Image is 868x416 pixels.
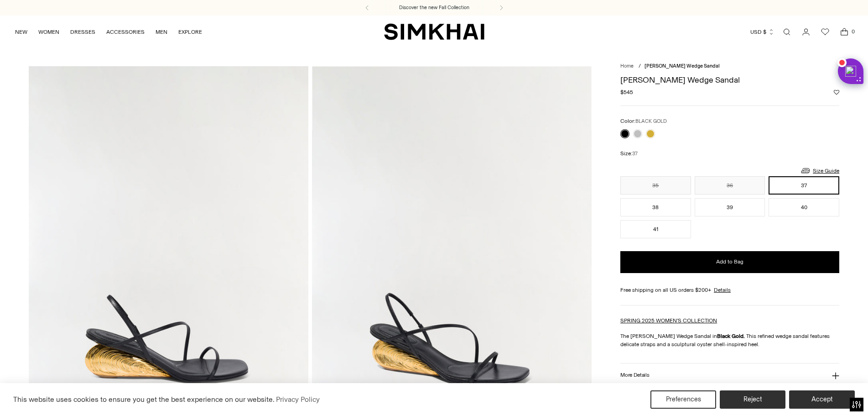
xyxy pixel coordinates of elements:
a: Wishlist [816,23,834,41]
button: 39 [695,198,765,216]
p: The [PERSON_NAME] Wedge Sandal in This refined wedge sandal features delicate straps and a sculpt... [620,332,839,348]
a: Open cart modal [835,23,853,41]
button: 40 [769,198,839,216]
button: 41 [620,220,691,238]
button: More Details [620,363,839,387]
a: Privacy Policy (opens in a new tab) [275,393,321,406]
h3: More Details [620,372,649,378]
button: 35 [620,176,691,195]
iframe: Sign Up via Text for Offers [7,381,92,409]
button: Reject [720,390,785,409]
button: USD $ [750,22,774,42]
a: DRESSES [70,22,95,42]
span: This website uses cookies to ensure you get the best experience on our website. [13,395,275,404]
button: Add to Bag [620,251,839,273]
span: 37 [632,151,638,157]
a: ACCESSORIES [106,22,145,42]
button: 36 [695,176,765,195]
button: 37 [769,176,839,195]
button: Accept [789,390,855,409]
span: 0 [849,27,857,36]
a: Details [714,286,731,294]
a: SPRING 2025 WOMEN'S COLLECTION [620,317,717,324]
nav: breadcrumbs [620,63,839,70]
a: WOMEN [38,22,59,42]
span: $545 [620,88,633,96]
a: NEW [15,22,27,42]
a: Size Guide [800,165,839,176]
a: Discover the new Fall Collection [399,4,469,11]
span: BLACK GOLD [635,118,667,124]
a: SIMKHAI [384,23,484,41]
button: 38 [620,198,691,216]
button: Preferences [650,390,716,409]
span: [PERSON_NAME] Wedge Sandal [645,63,720,69]
a: Home [620,63,634,69]
div: Free shipping on all US orders $200+ [620,286,839,294]
div: / [639,63,641,70]
label: Color: [620,117,667,126]
span: Add to Bag [716,258,743,266]
h1: [PERSON_NAME] Wedge Sandal [620,76,839,84]
a: Open search modal [778,23,796,41]
a: EXPLORE [178,22,202,42]
a: Go to the account page [797,23,815,41]
button: Add to Wishlist [834,90,839,95]
strong: Black Gold. [717,333,745,339]
a: MEN [156,22,167,42]
label: Size: [620,149,638,158]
